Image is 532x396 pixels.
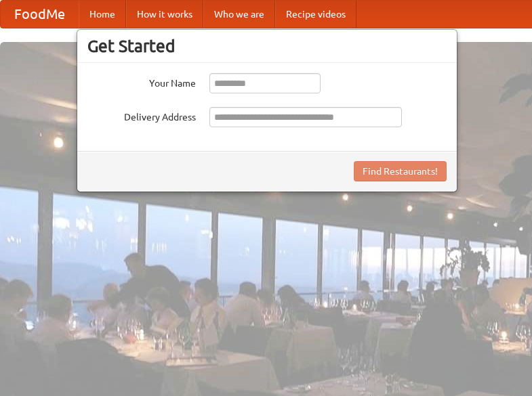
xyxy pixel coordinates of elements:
[354,161,447,181] button: Find Restaurants!
[87,73,196,90] label: Your Name
[87,107,196,124] label: Delivery Address
[1,1,79,28] a: FoodMe
[203,1,275,28] a: Who we are
[87,36,447,56] h3: Get Started
[79,1,126,28] a: Home
[126,1,203,28] a: How it works
[275,1,356,28] a: Recipe videos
